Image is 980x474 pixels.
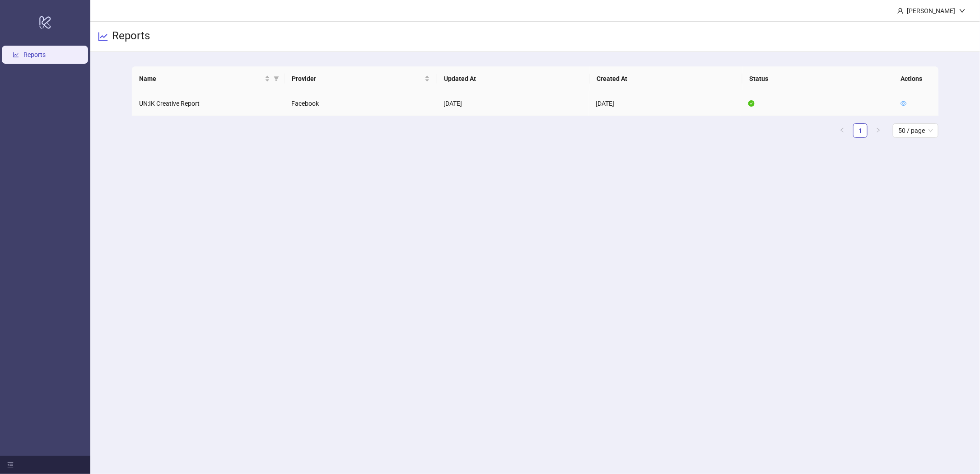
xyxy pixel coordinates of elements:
span: filter [274,76,279,81]
td: [DATE] [436,91,588,116]
span: check-circle [748,100,755,107]
a: eye [901,100,907,107]
span: eye [901,100,907,107]
a: Reports [23,51,46,58]
td: Facebook [284,91,436,116]
th: Actions [893,66,938,91]
span: line-chart [98,31,108,42]
li: Next Page [871,123,886,138]
span: Provider [292,74,423,84]
div: Page Size [893,123,938,138]
span: right [876,127,881,133]
th: Status [742,66,895,91]
li: 1 [853,123,868,138]
span: menu-fold [7,462,14,468]
button: left [835,123,849,138]
th: Created At [590,66,742,91]
span: Name [139,74,263,84]
span: filter [272,72,281,85]
a: 1 [854,124,867,137]
button: right [871,123,886,138]
span: left [840,127,845,133]
span: 50 / page [898,124,933,137]
span: user [897,8,904,14]
th: Name [132,66,285,91]
li: Previous Page [835,123,849,138]
th: Updated At [437,66,590,91]
td: [DATE] [589,91,741,116]
th: Provider [285,66,437,91]
td: UN:IK Creative Report [132,91,284,116]
span: down [959,8,966,14]
div: [PERSON_NAME] [904,6,959,16]
h3: Reports [112,29,150,44]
